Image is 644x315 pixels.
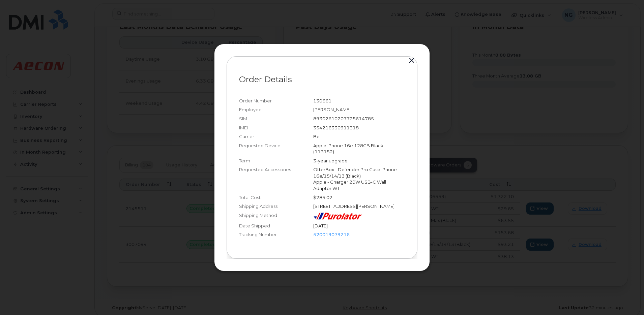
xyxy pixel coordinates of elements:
[239,106,313,113] div: Employee
[239,158,313,164] div: Term
[313,143,405,155] div: Apple iPhone 16e 128GB Black (113152)
[313,231,350,238] a: 520019079216
[239,203,313,210] div: Shipping Address
[313,166,405,179] p: OtterBox - Defender Pro Case iPhone 16e/15/14/13 (Black)
[313,116,405,122] div: 89302610207725614785
[239,116,313,122] div: SIM
[239,194,313,201] div: Total Cost
[239,125,313,131] div: IMEI
[313,125,405,131] div: 354216330911318
[313,133,405,140] div: Bell
[313,98,405,104] div: 130661
[313,106,405,113] div: [PERSON_NAME]
[313,179,405,191] p: Apple - Charger 20W USB-C Wall Adaptor WT
[313,212,362,220] img: purolator-9dc0d6913a5419968391dc55414bb4d415dd17fc9089aa56d78149fa0af40473.png
[313,203,405,210] div: [STREET_ADDRESS][PERSON_NAME]
[313,158,405,164] div: 3-year upgrade
[313,194,405,201] div: $285.02
[239,212,313,220] div: Shipping Method
[239,98,313,104] div: Order Number
[350,232,355,237] a: Open shipping details in new tab
[239,75,405,84] p: Order Details
[239,133,313,140] div: Carrier
[239,166,313,191] div: Requested Accessories
[239,231,313,239] div: Tracking Number
[239,223,313,229] div: Date Shipped
[313,223,405,229] div: [DATE]
[239,143,313,155] div: Requested Device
